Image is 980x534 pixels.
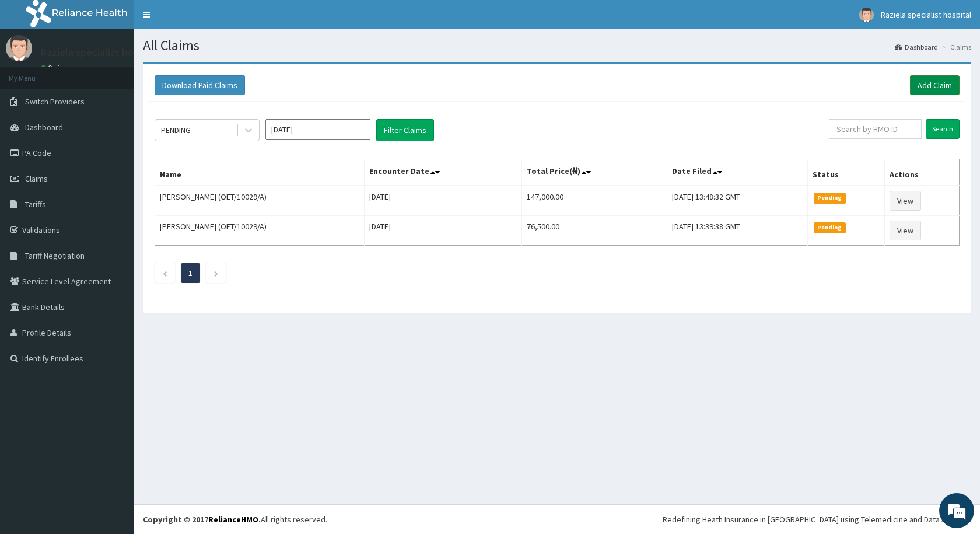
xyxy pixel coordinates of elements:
input: Search [926,119,960,139]
td: 76,500.00 [521,216,667,246]
input: Select Month and Year [265,119,370,140]
button: Filter Claims [376,119,434,141]
img: User Image [6,35,32,61]
span: Dashboard [25,122,63,132]
a: Next page [213,268,219,278]
a: Previous page [162,268,167,278]
td: [DATE] 13:39:38 GMT [667,216,808,246]
footer: All rights reserved. [134,504,980,534]
div: Minimize live chat window [191,6,219,34]
td: 147,000.00 [521,186,667,216]
h1: All Claims [143,38,971,53]
td: [DATE] [365,186,521,216]
a: Add Claim [910,75,960,95]
span: Tariffs [25,199,46,210]
th: Date Filed [667,159,808,186]
span: Tariff Negotiation [25,250,85,261]
span: Pending [814,222,846,233]
span: Switch Providers [25,96,85,107]
a: RelianceHMO [208,514,258,525]
div: Chat with us now [61,65,196,81]
a: View [890,191,921,211]
span: Pending [814,193,846,203]
td: [DATE] [365,216,521,246]
div: PENDING [161,124,191,136]
strong: Copyright © 2017 . [143,514,261,525]
a: Page 1 is your current page [188,268,192,278]
th: Encounter Date [365,159,521,186]
button: Download Paid Claims [155,75,245,95]
th: Name [155,159,365,186]
img: d_794563401_company_1708531726252_794563401 [22,58,47,88]
span: We're online! [68,147,161,265]
a: View [890,221,921,240]
th: Total Price(₦) [521,159,667,186]
input: Search by HMO ID [829,119,922,139]
th: Status [808,159,885,186]
span: Claims [25,173,48,184]
span: Raziela specialist hospital [881,9,971,20]
td: [PERSON_NAME] (OET/10029/A) [155,186,365,216]
td: [PERSON_NAME] (OET/10029/A) [155,216,365,246]
th: Actions [885,159,960,186]
textarea: Type your message and hit 'Enter' [6,319,222,360]
img: User Image [859,8,874,22]
div: Redefining Heath Insurance in [GEOGRAPHIC_DATA] using Telemedicine and Data Science! [663,514,971,525]
li: Claims [939,42,971,52]
a: Dashboard [895,42,938,52]
a: Online [41,64,69,72]
td: [DATE] 13:48:32 GMT [667,186,808,216]
p: Raziela specialist hospital [41,47,159,58]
